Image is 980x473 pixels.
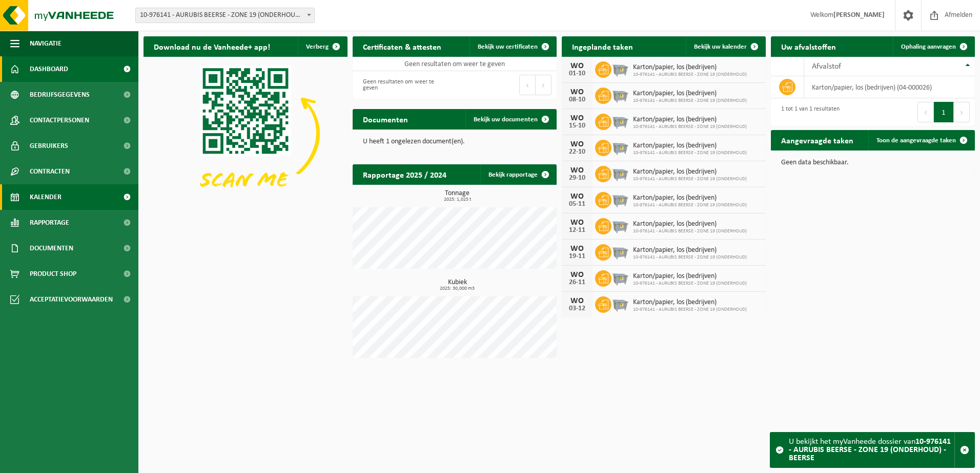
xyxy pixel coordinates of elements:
span: Karton/papier, los (bedrijven) [633,298,747,307]
span: 10-976141 - AURUBIS BEERSE - ZONE 19 (ONDERHOUD) - BEERSE [135,8,315,23]
img: WB-2500-GAL-GY-01 [611,60,629,77]
div: 12-11 [567,227,587,234]
img: WB-2500-GAL-GY-01 [611,138,629,156]
a: Bekijk uw kalender [686,36,765,57]
div: WO [567,219,587,227]
td: karton/papier, los (bedrijven) (04-000026) [804,76,975,98]
button: Previous [917,102,934,122]
span: Karton/papier, los (bedrijven) [633,63,747,72]
span: Kalender [30,184,62,210]
span: 10-976141 - AURUBIS BEERSE - ZONE 19 (ONDERHOUD) [633,202,747,208]
span: 10-976141 - AURUBIS BEERSE - ZONE 19 (ONDERHOUD) [633,307,747,313]
img: WB-2500-GAL-GY-01 [611,112,629,130]
span: 2025: 1,025 t [358,197,557,202]
h3: Kubiek [358,279,557,291]
span: 10-976141 - AURUBIS BEERSE - ZONE 19 (ONDERHOUD) [633,98,747,104]
a: Ophaling aanvragen [893,36,974,57]
span: Afvalstof [812,62,841,71]
img: Download de VHEPlus App [144,57,348,210]
a: Bekijk rapportage [480,164,556,185]
span: Karton/papier, los (bedrijven) [633,116,747,124]
div: 15-10 [567,122,587,130]
div: WO [567,88,587,96]
span: 10-976141 - AURUBIS BEERSE - ZONE 19 (ONDERHOUD) [633,254,747,261]
td: Geen resultaten om weer te geven [353,57,557,71]
h2: Documenten [353,109,418,129]
span: Karton/papier, los (bedrijven) [633,194,747,202]
div: 08-10 [567,96,587,103]
img: WB-2500-GAL-GY-01 [611,190,629,208]
div: Geen resultaten om weer te geven [358,74,450,96]
img: WB-2500-GAL-GY-01 [611,269,629,286]
div: 1 tot 1 van 1 resultaten [776,101,840,123]
button: Previous [519,75,536,95]
h2: Download nu de Vanheede+ app! [144,36,280,56]
span: Ophaling aanvragen [901,44,956,50]
span: Gebruikers [30,133,68,159]
strong: 10-976141 - AURUBIS BEERSE - ZONE 19 (ONDERHOUD) - BEERSE [789,438,951,462]
p: U heeft 1 ongelezen document(en). [363,138,546,145]
a: Toon de aangevraagde taken [868,130,974,150]
div: U bekijkt het myVanheede dossier van [789,433,954,467]
img: WB-2500-GAL-GY-01 [611,217,629,234]
span: Contracten [30,159,70,184]
span: Documenten [30,235,73,261]
span: Bekijk uw documenten [474,116,538,123]
span: Karton/papier, los (bedrijven) [633,90,747,98]
span: 10-976141 - AURUBIS BEERSE - ZONE 19 (ONDERHOUD) [633,72,747,78]
button: Next [954,102,970,122]
div: WO [567,245,587,253]
div: 05-11 [567,201,587,208]
img: WB-2500-GAL-GY-01 [611,243,629,260]
span: Karton/papier, los (bedrijven) [633,246,747,254]
span: Navigatie [30,31,62,56]
span: Bekijk uw kalender [694,44,747,50]
span: Karton/papier, los (bedrijven) [633,142,747,150]
span: Karton/papier, los (bedrijven) [633,168,747,176]
span: 10-976141 - AURUBIS BEERSE - ZONE 19 (ONDERHOUD) - BEERSE [136,8,314,23]
div: WO [567,166,587,175]
button: 1 [934,102,954,122]
h3: Tonnage [358,190,557,202]
span: Product Shop [30,261,76,287]
div: 03-12 [567,305,587,312]
div: WO [567,62,587,70]
div: WO [567,297,587,305]
strong: [PERSON_NAME] [833,11,885,19]
div: WO [567,140,587,148]
div: 22-10 [567,148,587,156]
h2: Ingeplande taken [562,36,643,56]
span: 10-976141 - AURUBIS BEERSE - ZONE 19 (ONDERHOUD) [633,176,747,182]
div: WO [567,114,587,122]
img: WB-2500-GAL-GY-01 [611,86,629,103]
button: Next [536,75,552,95]
div: 29-10 [567,175,587,182]
div: 19-11 [567,253,587,260]
span: Karton/papier, los (bedrijven) [633,220,747,228]
h2: Rapportage 2025 / 2024 [353,164,457,184]
img: WB-2500-GAL-GY-01 [611,295,629,312]
h2: Certificaten & attesten [353,36,452,56]
span: Rapportage [30,210,69,235]
div: 01-10 [567,70,587,77]
span: Verberg [306,44,329,50]
span: 2025: 30,000 m3 [358,286,557,291]
span: Dashboard [30,56,68,82]
span: Karton/papier, los (bedrijven) [633,272,747,281]
span: Bekijk uw certificaten [478,44,538,50]
a: Bekijk uw certificaten [469,36,556,57]
span: 10-976141 - AURUBIS BEERSE - ZONE 19 (ONDERHOUD) [633,150,747,156]
div: WO [567,271,587,279]
button: Verberg [298,36,346,57]
span: 10-976141 - AURUBIS BEERSE - ZONE 19 (ONDERHOUD) [633,124,747,130]
img: WB-2500-GAL-GY-01 [611,164,629,182]
span: 10-976141 - AURUBIS BEERSE - ZONE 19 (ONDERHOUD) [633,228,747,234]
a: Bekijk uw documenten [465,109,556,130]
h2: Aangevraagde taken [771,130,864,150]
div: WO [567,192,587,201]
span: Contactpersonen [30,107,89,133]
span: Acceptatievoorwaarden [30,287,113,312]
h2: Uw afvalstoffen [771,36,846,56]
p: Geen data beschikbaar. [781,159,965,166]
span: 10-976141 - AURUBIS BEERSE - ZONE 19 (ONDERHOUD) [633,281,747,287]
